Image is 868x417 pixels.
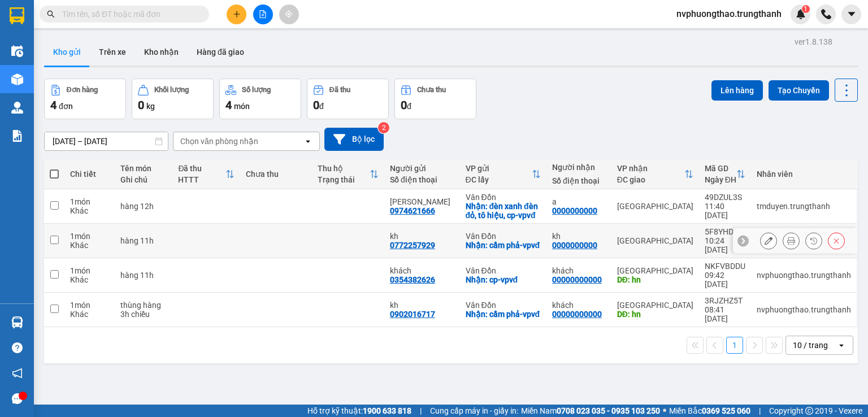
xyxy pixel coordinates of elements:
button: Bộ lọc [324,128,384,151]
div: Ngày ĐH [705,175,736,184]
div: NKFVBDDU [705,262,745,271]
div: Người gửi [390,164,454,173]
sup: 1 [802,5,810,13]
strong: 0369 525 060 [702,406,750,415]
div: ver 1.8.138 [795,36,832,48]
img: warehouse-icon [11,45,23,57]
img: phone-icon [821,9,831,19]
div: Mã GD [705,164,736,173]
img: warehouse-icon [11,102,23,114]
th: Toggle SortBy [699,159,751,189]
div: tmduyen.trungthanh [757,202,851,211]
div: Khác [70,275,109,284]
div: 0000000000 [552,241,597,250]
div: 09:42 [DATE] [705,271,745,289]
strong: 0708 023 035 - 0935 103 250 [557,406,660,415]
div: Vân Đồn [466,232,541,241]
span: | [759,405,761,417]
div: 0354382626 [390,275,435,284]
span: 4 [225,98,232,112]
span: 1 [804,5,808,13]
div: Đã thu [329,86,350,94]
div: kh [552,232,606,241]
div: Đơn hàng [67,86,98,94]
span: question-circle [12,342,23,353]
div: nvphuongthao.trungthanh [757,305,851,314]
span: Hỗ trợ kỹ thuật: [307,405,411,417]
div: khách [552,301,606,310]
div: Vân Đồn [466,301,541,310]
div: Số lượng [242,86,271,94]
div: 5F8YHDBE [705,227,745,236]
div: 0974621666 [390,206,435,215]
div: ĐC lấy [466,175,532,184]
div: hàng 11h [120,271,167,280]
span: aim [285,10,293,18]
button: Trên xe [90,38,135,66]
span: Miền Nam [521,405,660,417]
div: Trạng thái [318,175,370,184]
div: Nhận: cẩm phả-vpvđ [466,310,541,319]
div: 0000000000 [552,206,597,215]
input: Select a date range. [45,132,168,150]
span: nvphuongthao.trungthanh [667,7,791,21]
div: 1 món [70,232,109,241]
div: HTTT [178,175,225,184]
span: file-add [259,10,267,18]
div: Khối lượng [154,86,189,94]
span: đ [319,102,324,111]
div: ĐC giao [617,175,684,184]
div: Nhận: cẩm phả-vpvđ [466,241,541,250]
div: Chọn văn phòng nhận [180,136,258,147]
div: khách [552,266,606,275]
span: đơn [59,102,73,111]
span: copyright [805,407,813,415]
div: 49DZUL3S [705,193,745,202]
button: Chưa thu0đ [394,79,476,119]
div: hàng 12h [120,202,167,211]
div: Ghi chú [120,175,167,184]
div: kh [390,301,454,310]
div: Chi tiết [70,170,109,179]
img: logo-vxr [10,7,24,24]
div: Vân Đồn [466,193,541,202]
div: kh [390,232,454,241]
button: 1 [726,337,743,354]
span: đ [407,102,411,111]
div: [GEOGRAPHIC_DATA] [617,236,693,245]
div: 1 món [70,301,109,310]
div: Nhân viên [757,170,851,179]
button: Hàng đã giao [188,38,253,66]
div: thùng hàng 3h chiều [120,301,167,319]
button: file-add [253,5,273,24]
img: icon-new-feature [796,9,806,19]
div: Chưa thu [246,170,307,179]
th: Toggle SortBy [460,159,546,189]
th: Toggle SortBy [611,159,699,189]
div: Tên món [120,164,167,173]
div: 00000000000 [552,310,602,319]
span: plus [233,10,241,18]
div: Khác [70,206,109,215]
div: VP gửi [466,164,532,173]
div: 0902016717 [390,310,435,319]
div: hàng 11h [120,236,167,245]
div: Đã thu [178,164,225,173]
svg: open [837,341,846,350]
div: Số điện thoại [552,176,606,185]
button: Đã thu0đ [307,79,389,119]
div: Sửa đơn hàng [760,232,777,249]
div: 1 món [70,266,109,275]
img: solution-icon [11,130,23,142]
div: Nhận: cp-vpvđ [466,275,541,284]
div: 11:40 [DATE] [705,202,745,220]
button: Kho gửi [44,38,90,66]
span: 4 [50,98,57,112]
div: VP nhận [617,164,684,173]
span: kg [146,102,155,111]
div: 10 / trang [793,340,828,351]
div: [GEOGRAPHIC_DATA] [617,266,693,275]
img: warehouse-icon [11,73,23,85]
div: a [552,197,606,206]
div: 10:24 [DATE] [705,236,745,254]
